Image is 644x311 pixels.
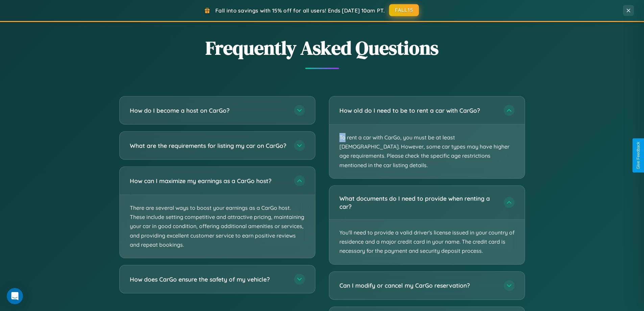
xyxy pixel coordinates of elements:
h3: How can I maximize my earnings as a CarGo host? [130,177,287,185]
h3: Can I modify or cancel my CarGo reservation? [339,281,497,290]
h3: How old do I need to be to rent a car with CarGo? [339,106,497,115]
h3: How does CarGo ensure the safety of my vehicle? [130,275,287,284]
p: To rent a car with CarGo, you must be at least [DEMOGRAPHIC_DATA]. However, some car types may ha... [329,125,525,178]
div: Give Feedback [636,142,641,169]
button: FALL15 [389,4,419,16]
h3: What documents do I need to provide when renting a car? [339,194,497,211]
div: Open Intercom Messenger [7,288,23,304]
p: There are several ways to boost your earnings as a CarGo host. These include setting competitive ... [120,195,315,258]
h3: How do I become a host on CarGo? [130,106,287,115]
h3: What are the requirements for listing my car on CarGo? [130,141,287,150]
p: You'll need to provide a valid driver's license issued in your country of residence and a major c... [329,220,525,264]
h2: Frequently Asked Questions [119,35,525,61]
span: Fall into savings with 15% off for all users! Ends [DATE] 10am PT. [215,7,385,14]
